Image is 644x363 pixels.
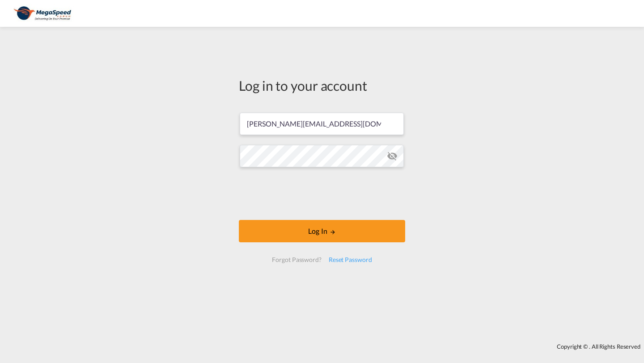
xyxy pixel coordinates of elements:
div: Forgot Password? [268,252,325,268]
div: Reset Password [325,252,376,268]
md-icon: icon-eye-off [387,151,398,161]
iframe: reCAPTCHA [254,176,390,211]
input: Enter email/phone number [240,113,404,135]
img: ad002ba0aea611eda5429768204679d3.JPG [13,4,74,24]
button: LOGIN [239,220,405,242]
div: Log in to your account [239,76,405,95]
